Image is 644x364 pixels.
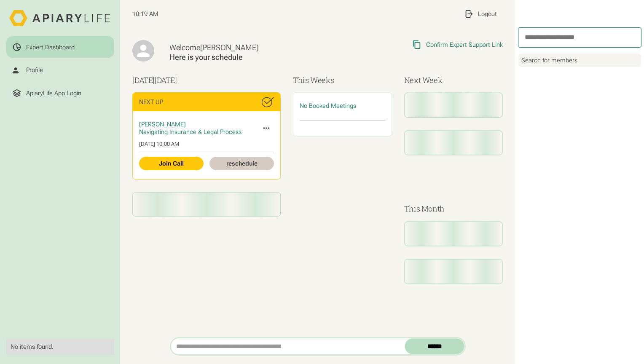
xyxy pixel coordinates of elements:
[6,59,114,81] a: Profile
[404,75,503,86] h3: Next Week
[6,83,114,104] a: ApiaryLife App Login
[200,43,259,52] span: [PERSON_NAME]
[478,10,497,18] div: Logout
[426,41,503,48] div: Confirm Expert Support Link
[518,54,641,67] div: Search for members
[139,141,274,147] div: [DATE] 10:00 AM
[26,89,81,97] div: ApiaryLife App Login
[26,43,75,51] div: Expert Dashboard
[169,43,335,53] div: Welcome
[458,3,503,24] a: Logout
[132,10,158,18] span: 10:19 AM
[139,120,186,128] span: [PERSON_NAME]
[6,36,114,58] a: Expert Dashboard
[209,157,274,170] a: reschedule
[132,75,281,86] h3: [DATE]
[169,53,335,62] div: Here is your schedule
[139,128,241,136] span: Navigating Insurance & Legal Process
[404,203,503,214] h3: This Month
[139,157,204,170] a: Join Call
[293,75,392,86] h3: This Weeks
[155,75,177,85] span: [DATE]
[26,66,43,74] div: Profile
[139,98,163,106] div: Next Up
[11,343,110,351] div: No items found.
[300,102,356,110] span: No Booked Meetings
